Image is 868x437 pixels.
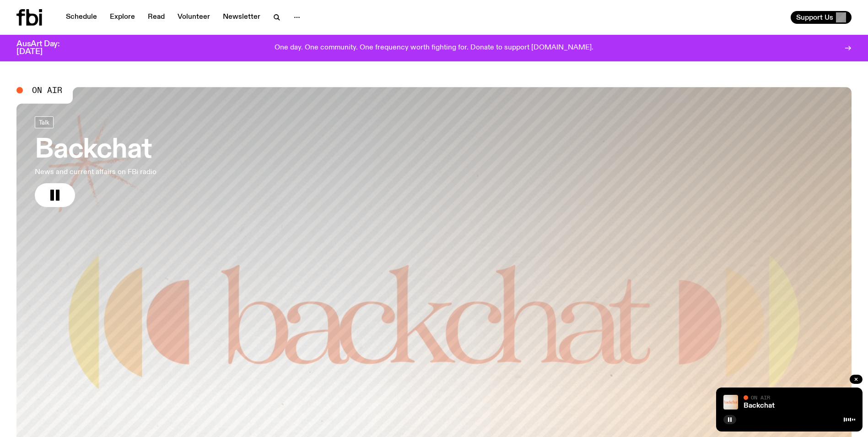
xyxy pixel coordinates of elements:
a: Schedule [60,11,102,24]
a: BackchatNews and current affairs on FBi radio [35,116,156,207]
a: Volunteer [172,11,216,24]
a: Talk [35,116,54,128]
span: Support Us [796,13,833,22]
a: Backchat [744,402,775,410]
span: On Air [32,86,62,94]
a: Explore [104,11,140,24]
a: Read [142,11,170,24]
h3: Backchat [35,137,156,163]
h3: AusArt Day: [DATE] [16,40,75,56]
span: Talk [39,119,49,126]
p: One day. One community. One frequency worth fighting for. Donate to support [DOMAIN_NAME]. [275,44,593,52]
a: Newsletter [217,11,266,24]
span: On Air [751,394,770,400]
button: Support Us [791,11,852,24]
p: News and current affairs on FBi radio [35,167,156,178]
